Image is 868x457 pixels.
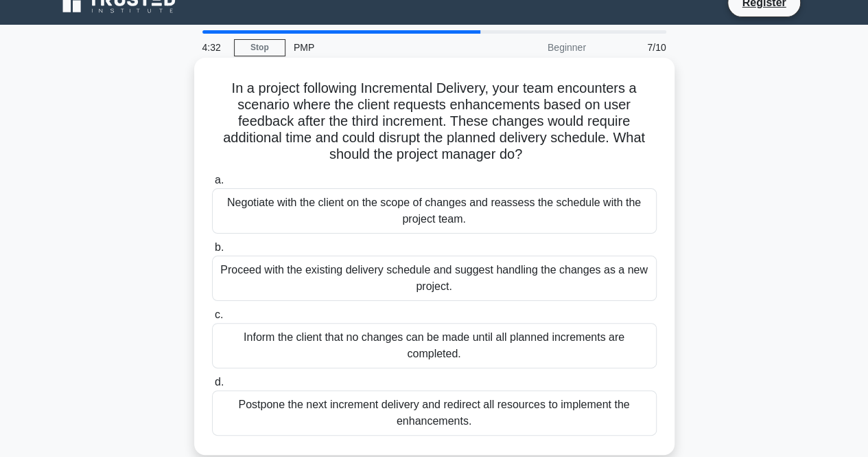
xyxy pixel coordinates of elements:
[212,323,657,368] div: Inform the client that no changes can be made until all planned increments are completed.
[215,174,224,186] span: a.
[215,376,224,388] span: d.
[474,34,594,61] div: Beginner
[215,309,223,320] span: c.
[215,241,224,253] span: b.
[234,39,285,56] a: Stop
[212,188,657,234] div: Negotiate with the client on the scope of changes and reassess the schedule with the project team.
[194,34,234,61] div: 4:32
[285,34,474,61] div: PMP
[212,256,657,301] div: Proceed with the existing delivery schedule and suggest handling the changes as a new project.
[212,390,657,436] div: Postpone the next increment delivery and redirect all resources to implement the enhancements.
[211,80,658,164] h5: In a project following Incremental Delivery, your team encounters a scenario where the client req...
[594,34,675,61] div: 7/10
